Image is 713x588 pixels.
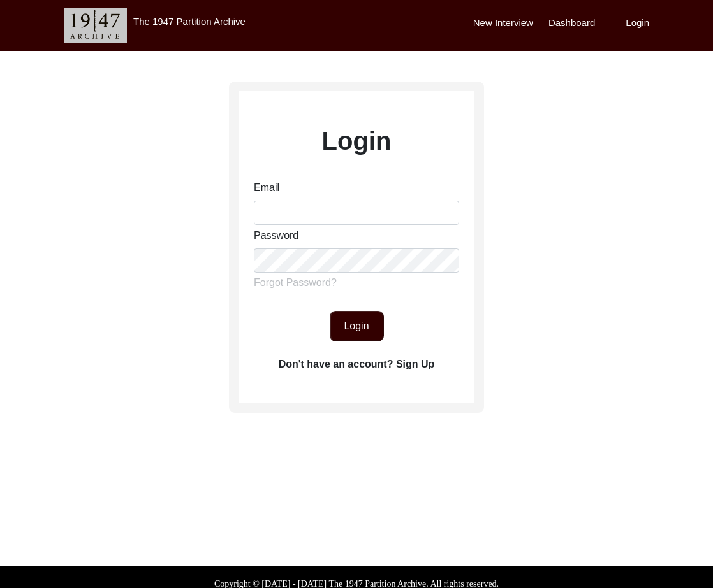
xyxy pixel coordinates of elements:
[254,228,298,243] label: Password
[133,16,246,27] label: The 1947 Partition Archive
[548,16,595,31] label: Dashboard
[64,8,127,43] img: header-logo.png
[330,311,384,341] button: Login
[279,357,435,372] label: Don't have an account? Sign Up
[254,275,337,290] label: Forgot Password?
[322,122,392,160] label: Login
[473,16,533,31] label: New Interview
[254,180,279,196] label: Email
[626,16,649,31] label: Login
